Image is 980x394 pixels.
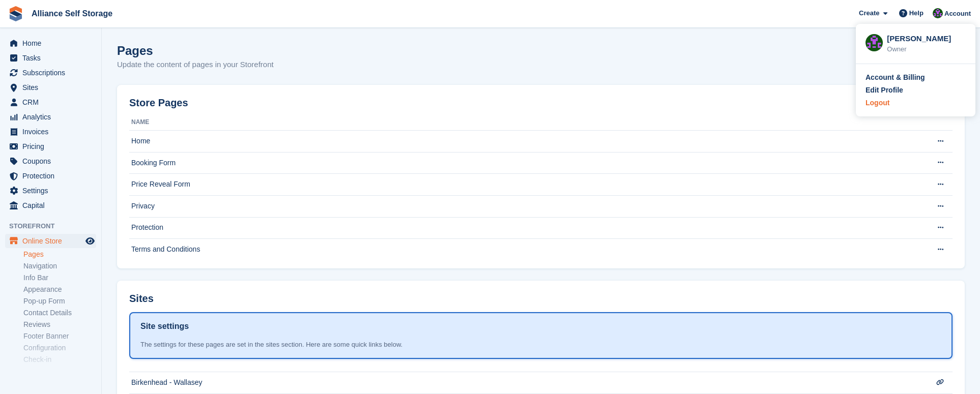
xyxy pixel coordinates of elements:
[23,273,96,283] a: Info Bar
[129,293,154,305] h2: Sites
[5,125,96,139] a: menu
[22,95,83,109] span: CRM
[866,98,966,108] a: Logout
[23,261,96,271] a: Navigation
[129,195,911,217] td: Privacy
[866,34,883,51] img: Romilly Norton
[22,234,83,248] span: Online Store
[859,8,879,18] span: Create
[129,239,911,260] td: Terms and Conditions
[5,51,96,65] a: menu
[866,85,903,96] div: Edit Profile
[22,198,83,213] span: Capital
[22,184,83,198] span: Settings
[22,125,83,139] span: Invoices
[129,217,911,239] td: Protection
[129,114,911,131] th: Name
[944,9,971,19] span: Account
[129,372,911,393] td: Birkenhead - Wallasey
[84,235,96,247] a: Preview store
[22,154,83,168] span: Coupons
[5,154,96,168] a: menu
[5,80,96,95] a: menu
[22,110,83,124] span: Analytics
[22,169,83,183] span: Protection
[129,131,911,153] td: Home
[27,5,117,22] a: Alliance Self Storage
[140,340,941,350] div: The settings for these pages are set in the sites section. Here are some quick links below.
[117,59,274,71] p: Update the content of pages in your Storefront
[129,97,188,109] h2: Store Pages
[866,72,966,83] a: Account & Billing
[22,139,83,154] span: Pricing
[5,66,96,80] a: menu
[866,85,966,96] a: Edit Profile
[23,285,96,294] a: Appearance
[140,320,189,332] h1: Site settings
[5,184,96,198] a: menu
[866,72,925,83] div: Account & Billing
[22,80,83,95] span: Sites
[5,95,96,109] a: menu
[933,8,943,18] img: Romilly Norton
[23,250,96,259] a: Pages
[887,44,966,54] div: Owner
[5,169,96,183] a: menu
[5,198,96,213] a: menu
[22,66,83,80] span: Subscriptions
[22,36,83,50] span: Home
[887,33,966,42] div: [PERSON_NAME]
[5,110,96,124] a: menu
[23,308,96,318] a: Contact Details
[23,355,96,365] a: Check-in
[129,174,911,196] td: Price Reveal Form
[23,296,96,306] a: Pop-up Form
[23,331,96,341] a: Footer Banner
[129,152,911,174] td: Booking Form
[5,234,96,248] a: menu
[23,343,96,353] a: Configuration
[8,6,23,21] img: stora-icon-8386f47178a22dfd0bd8f6a31ec36ba5ce8667c1dd55bd0f319d3a0aa187defe.svg
[9,221,101,231] span: Storefront
[5,139,96,154] a: menu
[5,36,96,50] a: menu
[117,44,274,57] h1: Pages
[909,8,924,18] span: Help
[866,98,889,108] div: Logout
[23,320,96,329] a: Reviews
[22,51,83,65] span: Tasks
